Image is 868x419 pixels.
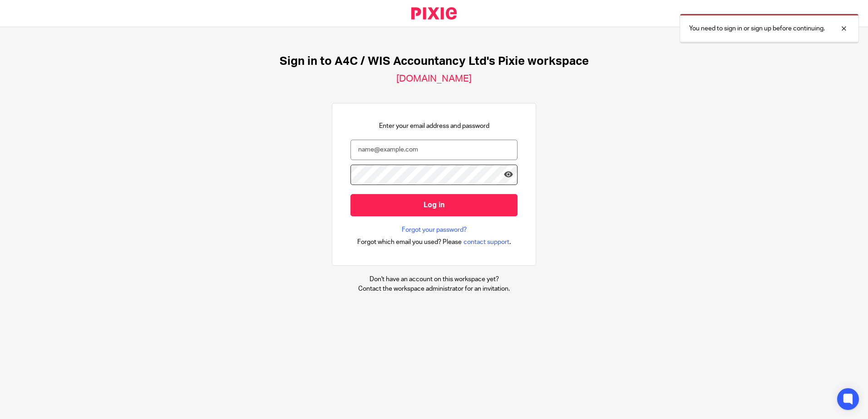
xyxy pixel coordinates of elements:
[689,24,825,33] p: You need to sign in or sign up before continuing.
[280,54,589,68] h1: Sign in to A4C / WIS Accountancy Ltd's Pixie workspace
[350,194,518,216] input: Log in
[357,238,462,247] span: Forgot which email you used? Please
[358,284,510,293] p: Contact the workspace administrator for an invitation.
[357,237,511,247] div: .
[402,225,467,234] a: Forgot your password?
[350,140,518,160] input: name@example.com
[464,238,509,247] span: contact support
[358,275,510,284] p: Don't have an account on this workspace yet?
[379,122,489,131] p: Enter your email address and password
[396,73,472,85] h2: [DOMAIN_NAME]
